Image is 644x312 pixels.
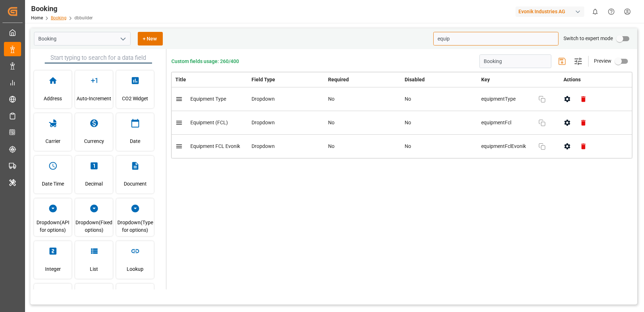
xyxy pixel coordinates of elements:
span: Currency [84,131,104,151]
td: No [325,87,401,111]
span: Dropdown(API for options) [34,217,72,236]
tr: Equipment FCL EvonikDropdownNoNoequipmentFclEvonik [172,135,632,158]
span: equipmentType [481,95,531,103]
button: open menu [117,33,128,44]
span: Lookup [127,259,143,279]
th: Key [478,72,556,87]
span: Dropdown(Fixed options) [75,217,113,236]
span: Custom fields usage: 260/400 [171,58,239,65]
td: No [401,87,478,111]
span: Document [124,174,147,193]
td: No [401,111,478,135]
span: Auto-Increment [77,89,111,108]
div: Booking [31,3,93,14]
span: Integer [45,259,61,279]
span: CO2 Widget [122,89,148,108]
span: Equipment Type [190,96,226,102]
td: No [401,135,478,158]
span: Dropdown(Type for options) [116,217,154,236]
td: No [325,135,401,158]
input: Search for key/title [433,32,558,45]
span: Address [44,89,62,108]
span: Date Time [42,174,64,193]
th: Title [172,72,248,87]
button: Help Center [603,4,619,20]
input: Start typing to search for a data field [45,53,152,63]
button: Evonik Industries AG [516,5,587,18]
input: Enter schema title [479,54,551,68]
span: List [90,259,98,279]
span: equipmentFclEvonik [481,143,531,150]
tr: Equipment TypeDropdownNoNoequipmentType [172,87,632,111]
div: Dropdown [252,119,321,126]
input: Type to search/select [34,32,131,45]
th: Disabled [401,72,478,87]
div: Dropdown [252,95,321,103]
div: Dropdown [252,143,321,150]
th: Actions [556,72,632,87]
span: Switch to expert mode [563,35,613,41]
div: Evonik Industries AG [516,6,584,17]
button: + New [138,32,163,45]
th: Field Type [248,72,325,87]
span: equipmentFcl [481,119,531,126]
a: Booking [51,15,67,20]
tr: Equipment (FCL)DropdownNoNoequipmentFcl [172,111,632,135]
span: Decimal [85,174,103,193]
th: Required [325,72,401,87]
span: Carrier [45,131,60,151]
button: show 0 new notifications [587,4,603,20]
span: Preview [594,58,611,64]
td: No [325,111,401,135]
span: Equipment FCL Evonik [190,143,240,149]
a: Home [31,15,43,20]
span: Equipment (FCL) [190,120,228,125]
span: Date [130,131,140,151]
